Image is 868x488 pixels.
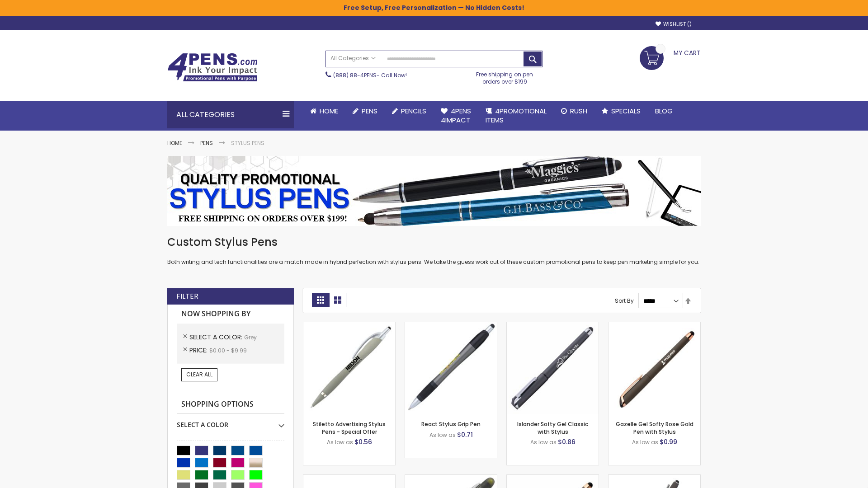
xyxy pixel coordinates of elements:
a: Stiletto Advertising Stylus Pens - Special Offer [313,420,386,435]
img: Stylus Pens [167,156,701,226]
span: Pens [362,106,377,116]
a: Home [303,101,345,121]
strong: Grid [312,293,329,307]
span: Select A Color [189,333,244,342]
a: Clear All [181,368,217,381]
img: 4Pens Custom Pens and Promotional Products [167,53,258,82]
a: Blog [648,101,680,121]
span: - Call Now! [333,71,407,79]
span: As low as [327,438,353,446]
img: Stiletto Advertising Stylus Pens-Grey [303,322,395,414]
span: $0.86 [558,437,576,446]
label: Sort By [615,297,634,305]
span: All Categories [330,55,376,62]
strong: Shopping Options [177,395,284,414]
a: Pens [200,139,213,147]
a: Custom Soft Touch® Metal Pens with Stylus-Grey [609,474,700,482]
span: Home [320,106,338,116]
span: $0.99 [660,437,677,446]
a: Islander Softy Gel Classic with Stylus-Grey [507,322,599,329]
span: As low as [530,438,557,446]
a: Islander Softy Gel Classic with Stylus [517,420,588,435]
span: Specials [611,106,641,116]
a: React Stylus Grip Pen-Grey [405,322,497,329]
a: 4PROMOTIONALITEMS [478,101,554,131]
span: Clear All [186,371,212,378]
span: Grey [244,333,257,341]
a: Pencils [385,101,434,121]
a: Rush [554,101,594,121]
strong: Stylus Pens [231,139,264,147]
span: 4PROMOTIONAL ITEMS [486,106,547,125]
span: $0.00 - $9.99 [209,347,247,354]
span: Pencils [401,106,426,116]
span: As low as [632,438,658,446]
a: Stiletto Advertising Stylus Pens-Grey [303,322,395,329]
span: $0.71 [457,430,473,439]
a: 4Pens4impact [434,101,478,131]
a: Cyber Stylus 0.7mm Fine Point Gel Grip Pen-Grey [303,474,395,482]
span: Blog [655,106,673,116]
strong: Now Shopping by [177,305,284,324]
a: Specials [594,101,648,121]
div: Free shipping on pen orders over $199 [467,67,543,85]
div: Both writing and tech functionalities are a match made in hybrid perfection with stylus pens. We ... [167,235,701,266]
a: All Categories [326,51,380,66]
a: Home [167,139,182,147]
div: All Categories [167,101,294,128]
a: Gazelle Gel Softy Rose Gold Pen with Stylus-Grey [609,322,700,329]
span: 4Pens 4impact [441,106,471,125]
div: Select A Color [177,414,284,429]
a: React Stylus Grip Pen [421,420,481,428]
img: React Stylus Grip Pen-Grey [405,322,497,414]
a: Gazelle Gel Softy Rose Gold Pen with Stylus [616,420,693,435]
a: Islander Softy Rose Gold Gel Pen with Stylus-Grey [507,474,599,482]
a: Pens [345,101,385,121]
span: Price [189,346,209,355]
a: Wishlist [656,21,692,28]
img: Gazelle Gel Softy Rose Gold Pen with Stylus-Grey [609,322,700,414]
span: Rush [570,106,587,116]
h1: Custom Stylus Pens [167,235,701,249]
a: Souvenir® Jalan Highlighter Stylus Pen Combo-Grey [405,474,497,482]
img: Islander Softy Gel Classic with Stylus-Grey [507,322,599,414]
strong: Filter [176,291,198,301]
span: $0.56 [354,437,372,446]
a: (888) 88-4PENS [333,71,377,79]
span: As low as [429,431,456,439]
